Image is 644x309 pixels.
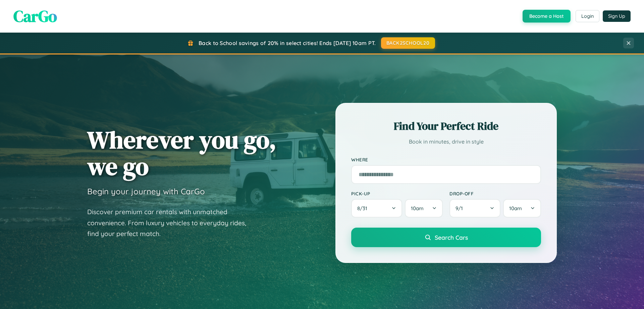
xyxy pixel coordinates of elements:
p: Discover premium car rentals with unmatched convenience. From luxury vehicles to everyday rides, ... [87,206,255,239]
label: Pick-up [351,191,443,196]
button: 8/31 [351,199,402,218]
span: Back to School savings of 20% in select cities! Ends [DATE] 10am PT. [199,40,376,46]
button: 10am [503,199,541,218]
button: Become a Host [523,10,571,23]
span: Search Cars [435,234,468,241]
button: BACK2SCHOOL20 [381,37,435,49]
span: 8 / 31 [357,205,371,211]
button: 10am [405,199,443,218]
label: Drop-off [449,191,541,196]
span: CarGo [13,5,57,27]
button: Login [576,10,599,22]
h3: Begin your journey with CarGo [87,186,205,196]
h2: Find Your Perfect Ride [351,119,541,133]
button: 9/1 [449,199,500,218]
span: 9 / 1 [455,205,466,211]
button: Sign Up [603,10,631,22]
h1: Wherever you go, we go [87,126,276,180]
label: Where [351,157,541,162]
span: 10am [509,205,522,211]
button: Search Cars [351,228,541,247]
span: 10am [411,205,424,211]
p: Book in minutes, drive in style [351,137,541,147]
